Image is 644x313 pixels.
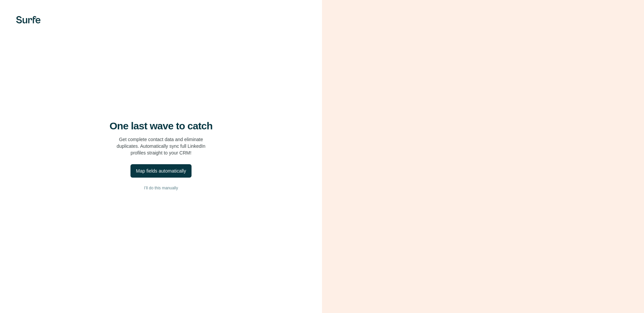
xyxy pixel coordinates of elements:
h4: One last wave to catch [110,120,213,132]
button: Map fields automatically [130,164,191,178]
p: Get complete contact data and eliminate duplicates. Automatically sync full LinkedIn profiles str... [117,136,206,156]
div: Map fields automatically [136,168,186,174]
img: Surfe's logo [16,16,41,23]
button: I’ll do this manually [13,183,309,193]
span: I’ll do this manually [144,185,178,191]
